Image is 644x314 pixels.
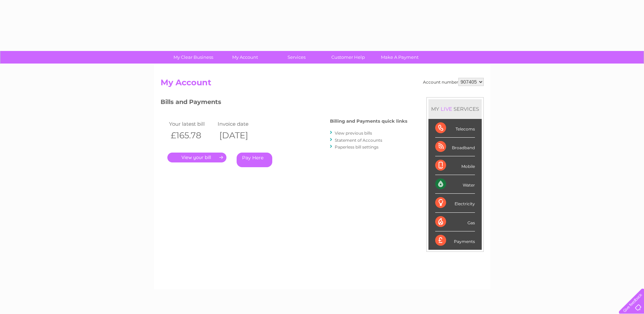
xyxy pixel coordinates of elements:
[435,194,475,212] div: Electricity
[167,119,216,128] td: Your latest bill
[237,153,272,167] a: Pay Here
[269,51,325,64] a: Services
[335,144,379,150] a: Paperless bill settings
[161,97,407,109] h3: Bills and Payments
[435,213,475,231] div: Gas
[435,119,475,138] div: Telecoms
[428,99,482,119] div: MY SERVICES
[167,153,226,162] a: .
[439,106,454,112] div: LIVE
[161,78,484,91] h2: My Account
[335,130,372,136] a: View previous bills
[165,51,221,64] a: My Clear Business
[435,231,475,250] div: Payments
[330,119,407,124] h4: Billing and Payments quick links
[320,51,376,64] a: Customer Help
[372,51,428,64] a: Make A Payment
[423,78,484,86] div: Account number
[167,128,216,142] th: £165.78
[435,175,475,194] div: Water
[435,156,475,175] div: Mobile
[335,138,382,143] a: Statement of Accounts
[216,119,265,128] td: Invoice date
[435,138,475,156] div: Broadband
[216,128,265,142] th: [DATE]
[217,51,273,64] a: My Account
